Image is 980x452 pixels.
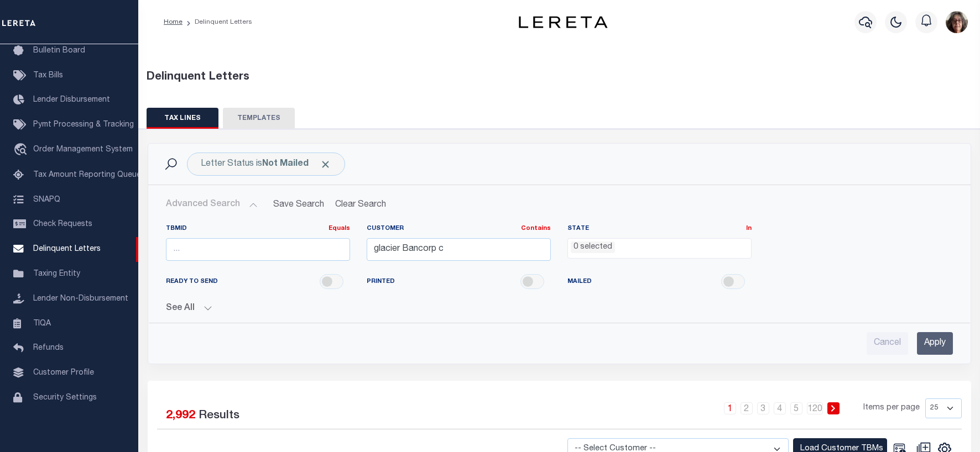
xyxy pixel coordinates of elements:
[166,277,218,287] span: READY TO SEND
[757,402,769,414] a: 3
[187,153,345,176] div: Letter Status is
[33,196,60,203] span: SNAPQ
[741,402,753,414] a: 2
[33,295,128,303] span: Lender Non-Disbursement
[567,224,752,234] label: STATE
[33,245,101,253] span: Delinquent Letters
[329,225,350,232] a: Equals
[33,394,97,402] span: Security Settings
[183,17,252,27] li: Delinquent Letters
[262,160,309,169] b: Not Mailed
[519,16,607,28] img: logo-dark.svg
[164,19,183,25] a: Home
[367,224,551,234] label: Customer
[867,332,908,355] input: Cancel
[33,270,80,278] span: Taxing Entity
[33,220,92,228] span: Check Requests
[223,108,295,129] button: TEMPLATES
[790,402,802,414] a: 5
[331,194,391,216] button: Clear Search
[917,332,953,355] input: Apply
[33,171,141,179] span: Tax Amount Reporting Queue
[774,402,786,414] a: 4
[33,319,51,327] span: TIQA
[166,410,195,422] span: 2,992
[267,194,331,216] button: Save Search
[166,194,258,216] button: Advanced Search
[320,159,331,170] span: Click to Remove
[33,47,85,55] span: Bulletin Board
[33,96,110,104] span: Lender Disbursement
[571,241,615,254] li: 0 selected
[33,146,133,154] span: Order Management System
[367,238,551,261] input: ...
[147,69,972,86] div: Delinquent Letters
[33,121,134,129] span: Pymt Processing & Tracking
[367,277,395,287] span: PRINTED
[33,369,94,377] span: Customer Profile
[33,72,63,80] span: Tax Bills
[863,402,920,414] span: Items per page
[166,303,953,314] button: See All
[147,108,218,129] button: TAX LINES
[746,225,752,232] a: In
[521,225,551,232] a: Contains
[724,402,736,414] a: 1
[33,344,64,352] span: Refunds
[199,407,239,425] label: Results
[567,277,592,287] span: MAILED
[807,402,823,414] a: 120
[166,224,350,234] label: TBMID
[13,143,31,157] i: travel_explore
[166,238,350,261] input: ...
